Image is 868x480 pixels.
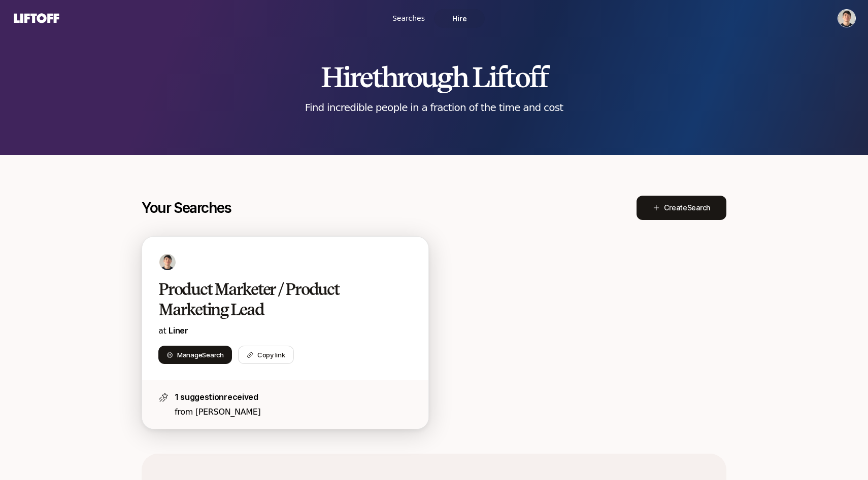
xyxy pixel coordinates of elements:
button: Kyum Kim [838,9,856,27]
span: through Liftoff [372,60,547,94]
h2: Hire [321,62,547,92]
img: 47784c54_a4ff_477e_ab36_139cb03b2732.jpg [159,254,176,270]
img: Kyum Kim [838,10,855,27]
p: at [158,324,412,338]
span: Manage [177,350,224,360]
button: CreateSearch [637,196,726,220]
a: Hire [434,9,485,28]
p: Find incredible people in a fraction of the time and cost [305,100,563,115]
a: Searches [383,9,434,28]
span: Searches [392,13,425,24]
span: Search [687,203,710,212]
img: star-icon [158,392,169,402]
h2: Product Marketer / Product Marketing Lead [158,279,391,320]
p: 1 suggestion received [175,390,412,403]
p: from [175,405,412,419]
span: Search [202,351,223,359]
button: Copy link [238,346,294,364]
button: ManageSearch [158,346,232,364]
span: Hire [452,13,467,24]
a: Liner [169,325,188,336]
span: [PERSON_NAME] [195,407,261,417]
span: Create [664,202,710,214]
p: Your Searches [142,200,231,216]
